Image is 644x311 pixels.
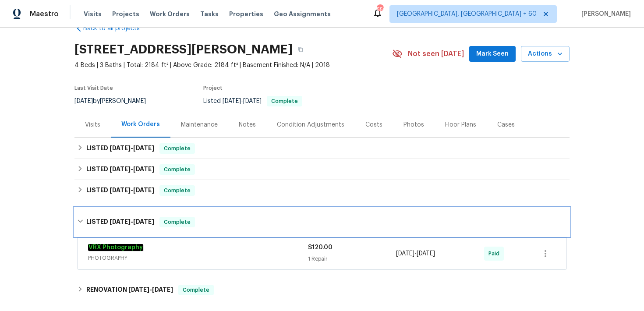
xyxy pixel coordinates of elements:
span: [DATE] [243,98,262,104]
div: 558 [377,5,383,14]
span: [GEOGRAPHIC_DATA], [GEOGRAPHIC_DATA] + 60 [397,10,537,18]
span: 4 Beds | 3 Baths | Total: 2184 ft² | Above Grade: 2184 ft² | Basement Finished: N/A | 2018 [74,61,392,70]
div: LISTED [DATE]-[DATE]Complete [74,159,570,180]
span: [DATE] [396,251,414,257]
span: - [223,98,262,104]
div: LISTED [DATE]-[DATE]Complete [74,208,570,236]
h2: [STREET_ADDRESS][PERSON_NAME] [74,45,293,54]
span: [DATE] [110,145,131,151]
div: Maintenance [181,120,218,129]
span: [DATE] [110,219,131,225]
h6: LISTED [86,217,154,227]
span: Maestro [30,10,59,18]
span: [DATE] [152,286,173,293]
span: - [110,219,154,225]
span: Properties [229,10,263,18]
div: Condition Adjustments [277,120,344,129]
span: [DATE] [417,251,435,257]
span: Tasks [200,11,219,17]
div: Visits [85,120,100,129]
button: Mark Seen [469,46,516,62]
div: Costs [365,120,382,129]
h6: LISTED [86,185,154,196]
span: Paid [488,249,503,258]
span: [DATE] [110,187,131,193]
span: Last Visit Date [74,85,113,91]
span: - [110,187,154,193]
span: - [128,286,173,293]
button: Copy Address [293,42,308,57]
div: Floor Plans [445,120,476,129]
h6: LISTED [86,164,154,175]
span: [DATE] [110,166,131,172]
span: $120.00 [308,244,333,251]
span: - [110,145,154,151]
h6: LISTED [86,143,154,154]
div: 1 Repair [308,254,396,263]
span: [DATE] [133,219,154,225]
span: [DATE] [223,98,241,104]
span: [DATE] [74,98,93,104]
a: Back to all projects [74,24,159,33]
span: - [396,249,435,258]
span: Actions [528,49,563,60]
span: Mark Seen [476,49,509,60]
span: [DATE] [133,187,154,193]
div: LISTED [DATE]-[DATE]Complete [74,138,570,159]
span: Project [203,85,223,91]
span: [DATE] [128,286,149,293]
span: Work Orders [150,10,190,18]
a: VRX Photography [88,244,143,251]
span: [PERSON_NAME] [578,10,631,18]
button: Actions [521,46,570,62]
div: Photos [403,120,424,129]
span: Complete [160,218,194,226]
span: [DATE] [133,166,154,172]
span: Visits [84,10,102,18]
span: - [110,166,154,172]
span: PHOTOGRAPHY [88,254,308,262]
h6: RENOVATION [86,285,173,295]
span: Complete [179,286,213,294]
div: Work Orders [121,120,160,129]
div: RENOVATION [DATE]-[DATE]Complete [74,279,570,300]
div: by [PERSON_NAME] [74,96,156,106]
span: Complete [160,144,194,153]
span: Complete [160,165,194,174]
span: Complete [268,99,301,104]
div: LISTED [DATE]-[DATE]Complete [74,180,570,201]
span: Not seen [DATE] [408,49,464,58]
span: [DATE] [133,145,154,151]
div: Notes [239,120,256,129]
span: Listed [203,98,302,104]
span: Complete [160,186,194,195]
span: Geo Assignments [274,10,331,18]
span: Projects [112,10,139,18]
div: Cases [497,120,515,129]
